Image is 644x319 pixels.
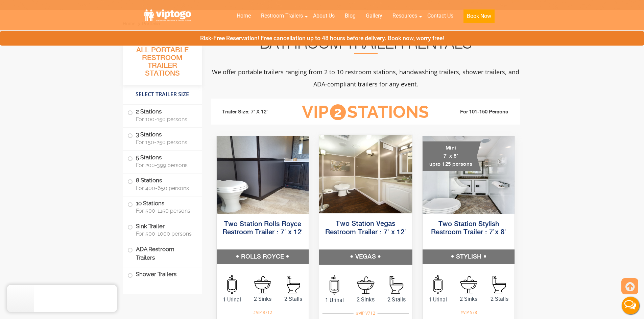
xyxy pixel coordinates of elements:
li: For 101-150 Persons [440,108,516,116]
img: an icon of stall [493,276,506,293]
label: Sink Trailer [127,219,197,240]
img: an icon of urinal [330,275,339,295]
span: 2 Sinks [453,295,484,303]
div: #VIP V712 [354,309,378,318]
label: 5 Stations [127,151,197,171]
h2: Bathroom Trailer Rentals [211,37,520,54]
span: 2 [330,104,346,120]
label: 8 Stations [127,174,197,194]
span: 2 Stalls [484,295,515,303]
span: 2 Sinks [247,295,278,303]
span: 1 Urinal [217,296,247,304]
h5: VEGAS [319,249,412,264]
span: 1 Urinal [423,296,453,304]
span: 2 Sinks [350,295,381,303]
span: For 100-150 persons [136,116,194,123]
span: For 200-399 persons [136,162,194,168]
h3: VIP Stations [291,103,439,122]
a: Blog [340,8,361,23]
a: Home [232,8,256,23]
img: an icon of urinal [227,275,237,294]
span: 1 Urinal [319,296,350,304]
img: Side view of two station restroom trailer with separate doors for males and females [217,136,309,214]
a: Gallery [361,8,387,23]
p: We offer portable trailers ranging from 2 to 10 restroom stations, handwashing trailers, shower t... [211,66,520,90]
span: For 400-650 persons [136,185,194,191]
a: About Us [308,8,340,23]
img: an icon of sink [254,276,271,293]
img: A mini restroom trailer with two separate stations and separate doors for males and females [423,136,515,214]
span: 2 Stalls [381,295,412,303]
div: #VIP S78 [458,308,479,317]
img: an icon of stall [390,276,403,294]
label: 10 Stations [127,196,197,217]
label: ADA Restroom Trailers [127,242,197,265]
label: Shower Trailers [127,267,197,282]
h5: ROLLS ROYCE [217,249,309,264]
img: Side view of two station restroom trailer with separate doors for males and females [319,135,412,213]
span: 2 Stalls [278,295,309,303]
span: For 500-1000 persons [136,231,194,237]
span: For 150-250 persons [136,139,194,145]
img: an icon of stall [287,276,300,293]
h3: All Portable Restroom Trailer Stations [123,44,202,85]
h5: STYLISH [423,249,515,264]
img: an icon of sink [357,276,375,294]
a: Restroom Trailers [256,8,308,23]
div: Mini 7' x 8' upto 125 persons [423,141,481,171]
button: Live Chat [617,292,644,319]
a: Two Station Stylish Restroom Trailer : 7’x 8′ [431,221,506,236]
button: Book Now [463,9,495,23]
img: an icon of urinal [433,275,443,294]
a: Two Station Vegas Restroom Trailer : 7′ x 12′ [325,220,406,236]
label: 3 Stations [127,128,197,149]
a: Book Now [458,8,500,27]
h4: Select Trailer Size [123,88,202,101]
div: #VIP R712 [251,308,275,317]
a: Contact Us [422,8,458,23]
li: Trailer Size: 7' X 12' [216,102,292,122]
a: Resources [387,8,422,23]
a: Two Station Rolls Royce Restroom Trailer : 7′ x 12′ [222,221,303,236]
label: 2 Stations [127,105,197,126]
img: an icon of sink [460,276,477,293]
span: For 500-1150 persons [136,208,194,214]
